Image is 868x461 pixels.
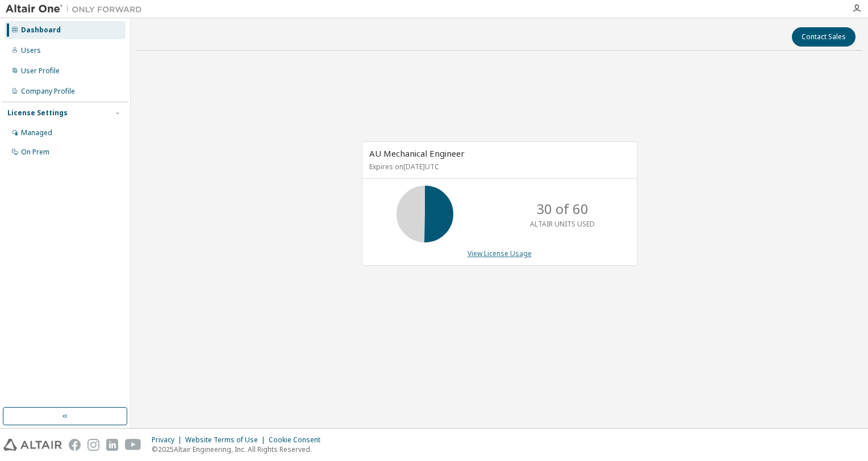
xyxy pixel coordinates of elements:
div: Company Profile [21,87,75,96]
div: On Prem [21,148,49,157]
img: youtube.svg [125,439,141,451]
img: instagram.svg [87,439,99,451]
div: Managed [21,128,52,137]
img: linkedin.svg [106,439,118,451]
button: Contact Sales [792,27,856,47]
img: facebook.svg [69,439,81,451]
span: AU Mechanical Engineer [369,148,465,159]
p: © 2025 Altair Engineering, Inc. All Rights Reserved. [152,445,327,454]
div: Cookie Consent [269,435,327,445]
p: Expires on [DATE] UTC [369,162,627,171]
div: Privacy [152,435,185,445]
img: Altair One [6,3,148,15]
div: License Settings [7,108,68,118]
p: 30 of 60 [536,199,589,219]
div: User Profile [21,66,60,76]
p: ALTAIR UNITS USED [530,219,595,229]
div: Dashboard [21,26,61,35]
img: altair_logo.svg [3,439,62,451]
div: Website Terms of Use [185,435,269,445]
div: Users [21,46,41,55]
a: View License Usage [468,249,532,258]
